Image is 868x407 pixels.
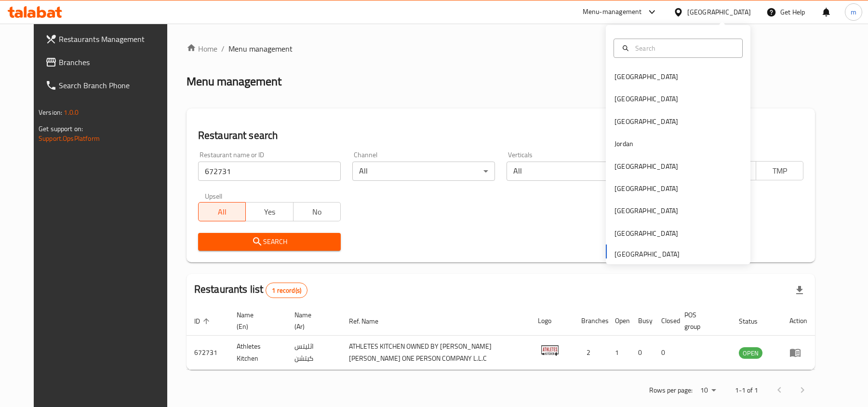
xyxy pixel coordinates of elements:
span: OPEN [739,348,762,359]
div: [GEOGRAPHIC_DATA] [614,183,678,194]
span: Search Branch Phone [59,80,171,91]
table: enhanced table [187,306,815,370]
a: Support.OpsPlatform [39,132,100,145]
span: TMP [760,164,800,178]
h2: Menu management [187,74,281,89]
img: Athletes Kitchen [538,339,562,363]
button: All [198,202,246,221]
a: Branches [38,51,179,74]
span: Status [739,315,770,327]
a: Restaurants Management [38,27,179,51]
td: 1 [607,336,630,370]
td: 2 [574,336,607,370]
th: Open [607,306,630,336]
span: Name (Ar) [294,309,330,332]
div: Total records count [266,283,307,298]
span: m [851,7,856,17]
div: [GEOGRAPHIC_DATA] [687,7,751,17]
td: Athletes Kitchen [229,336,287,370]
th: Branches [574,306,607,336]
td: 0 [654,336,677,370]
li: / [221,43,225,54]
td: ATHLETES KITCHEN OWNED BY [PERSON_NAME] [PERSON_NAME] ONE PERSON COMPANY L.L.C [341,336,530,370]
div: OPEN [739,347,762,359]
nav: breadcrumb [187,43,815,54]
th: Busy [630,306,654,336]
div: Menu [789,347,807,358]
div: [GEOGRAPHIC_DATA] [614,116,678,127]
span: 1.0.0 [64,106,79,119]
span: Search [206,236,333,248]
p: Rows per page: [649,384,693,396]
td: 0 [630,336,654,370]
div: All [352,162,495,181]
a: Search Branch Phone [38,74,179,97]
button: No [293,202,341,221]
div: [GEOGRAPHIC_DATA] [614,71,678,82]
button: Search [198,233,341,251]
th: Logo [530,306,574,336]
span: Ref. Name [349,315,391,327]
div: [GEOGRAPHIC_DATA] [614,94,678,104]
div: [GEOGRAPHIC_DATA] [614,228,678,239]
span: All [202,205,242,219]
button: Yes [245,202,293,221]
th: Closed [654,306,677,336]
p: 1-1 of 1 [735,384,758,396]
div: Export file [788,279,811,302]
input: Search for restaurant name or ID.. [198,162,341,181]
div: [GEOGRAPHIC_DATA] [614,161,678,172]
span: POS group [684,309,720,332]
span: No [297,205,337,219]
td: 672731 [187,336,229,370]
div: All [507,162,649,181]
input: Search [631,43,736,54]
span: Name (En) [237,309,275,332]
span: Branches [59,56,171,68]
div: [GEOGRAPHIC_DATA] [614,205,678,216]
div: Menu-management [583,6,642,18]
label: Upsell [205,192,223,199]
a: Home [187,43,217,54]
button: TMP [756,161,803,180]
span: Restaurants Management [59,33,171,45]
span: Get support on: [39,122,83,135]
span: Menu management [228,43,293,54]
td: اثليتس كيتشن [287,336,341,370]
span: ID [194,315,213,327]
span: 1 record(s) [266,286,307,295]
div: Jordan [614,138,633,149]
th: Action [782,306,815,336]
span: Yes [250,205,289,219]
h2: Restaurants list [194,282,307,298]
div: Rows per page: [696,383,720,398]
h2: Restaurant search [198,128,803,143]
span: Version: [39,106,62,119]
